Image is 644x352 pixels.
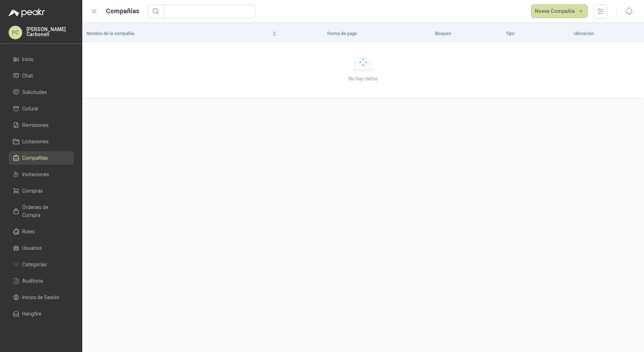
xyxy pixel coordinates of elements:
[22,72,33,80] span: Chat
[9,53,74,66] a: Inicio
[9,69,74,83] a: Chat
[9,241,74,255] a: Usuarios
[531,4,588,19] button: Nueva Compañía
[22,203,67,219] span: Órdenes de Compra
[9,9,45,17] img: Logo peakr
[9,85,74,99] a: Solicitudes
[9,118,74,132] a: Remisiones
[22,228,35,236] span: Roles
[22,187,43,195] span: Compras
[9,274,74,288] a: Auditoria
[22,170,49,178] span: Invitaciones
[9,168,74,181] a: Invitaciones
[22,55,34,63] span: Inicio
[22,244,42,252] span: Usuarios
[22,105,39,113] span: Cotizar
[22,261,47,268] span: Categorías
[9,291,74,304] a: Inicios de Sesión
[9,151,74,165] a: Compañías
[22,121,49,129] span: Remisiones
[9,184,74,198] a: Compras
[9,135,74,148] a: Licitaciones
[9,258,74,271] a: Categorías
[22,154,48,162] span: Compañías
[9,102,74,115] a: Cotizar
[22,277,43,285] span: Auditoria
[26,27,74,37] p: [PERSON_NAME] Carbonell
[106,6,139,16] h1: Compañías
[22,293,59,301] span: Inicios de Sesión
[22,138,49,145] span: Licitaciones
[9,225,74,238] a: Roles
[22,310,42,318] span: Hangfire
[22,88,47,96] span: Solicitudes
[9,26,22,39] div: PC
[9,200,74,222] a: Órdenes de Compra
[9,307,74,321] a: Hangfire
